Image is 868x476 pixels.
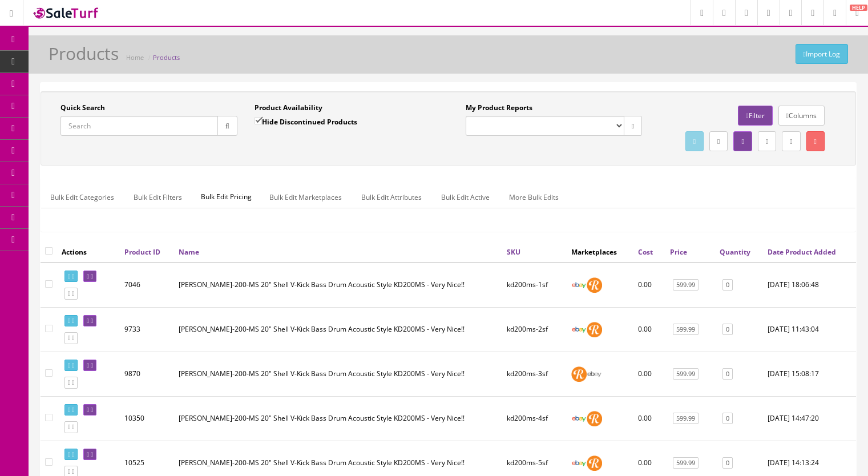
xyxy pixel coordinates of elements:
a: Name [179,247,199,257]
a: Home [126,53,144,62]
a: 0 [722,457,733,469]
a: Columns [778,106,825,126]
a: Bulk Edit Filters [124,186,191,208]
a: Quantity [720,247,750,257]
label: My Product Reports [466,103,532,113]
span: HELP [850,5,867,11]
a: 599.99 [673,413,699,425]
a: 599.99 [673,368,699,380]
td: 0.00 [633,396,665,441]
input: Search [60,116,218,136]
img: ebay [587,366,602,382]
a: 0 [722,279,733,291]
td: kd200ms-2sf [502,307,567,352]
td: 7046 [120,263,174,308]
img: reverb [587,322,602,337]
label: Quick Search [60,103,105,113]
img: reverb [587,277,602,293]
td: 10350 [120,396,174,441]
a: Bulk Edit Marketplaces [260,186,351,208]
a: Bulk Edit Categories [41,186,123,208]
td: 2024-03-22 14:47:20 [763,396,856,441]
img: SaleTurf [32,5,100,21]
a: Price [670,247,687,257]
input: Hide Discontinued Products [255,117,262,124]
td: 0.00 [633,263,665,308]
img: ebay [571,322,587,337]
td: kd200ms-1sf [502,263,567,308]
a: SKU [507,247,520,257]
td: Roland KD-200-MS 20" Shell V-Kick Bass Drum Acoustic Style KD200MS - Very Nice!! [174,352,502,396]
td: kd200ms-4sf [502,396,567,441]
img: ebay [571,277,587,293]
a: 599.99 [673,279,699,291]
a: 0 [722,324,733,336]
th: Marketplaces [567,241,633,262]
td: 2021-09-17 18:06:48 [763,263,856,308]
a: 0 [722,368,733,380]
a: 0 [722,413,733,425]
td: 0.00 [633,307,665,352]
span: Bulk Edit Pricing [192,186,260,208]
td: 0.00 [633,352,665,396]
a: Cost [638,247,653,257]
img: reverb [571,366,587,382]
a: Filter [738,106,772,126]
td: Roland KD-200-MS 20" Shell V-Kick Bass Drum Acoustic Style KD200MS - Very Nice!! [174,396,502,441]
label: Product Availability [255,103,322,113]
img: reverb [587,455,602,471]
img: ebay [571,455,587,471]
a: Bulk Edit Attributes [352,186,431,208]
td: Roland KD-200-MS 20" Shell V-Kick Bass Drum Acoustic Style KD200MS - Very Nice!! [174,307,502,352]
a: 599.99 [673,324,699,336]
a: Bulk Edit Active [432,186,499,208]
td: Roland KD-200-MS 20" Shell V-Kick Bass Drum Acoustic Style KD200MS - Very Nice!! [174,263,502,308]
td: 2023-09-08 11:43:04 [763,307,856,352]
img: reverb [587,411,602,426]
a: More Bulk Edits [500,186,568,208]
a: Date Product Added [768,247,836,257]
td: 9870 [120,352,174,396]
a: 599.99 [673,457,699,469]
h1: Products [49,44,119,63]
td: 2023-10-18 15:08:17 [763,352,856,396]
th: Actions [57,241,120,262]
a: Product ID [124,247,160,257]
td: 9733 [120,307,174,352]
td: kd200ms-3sf [502,352,567,396]
label: Hide Discontinued Products [255,116,357,127]
a: Products [153,53,180,62]
img: ebay [571,411,587,426]
a: Import Log [796,44,848,64]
